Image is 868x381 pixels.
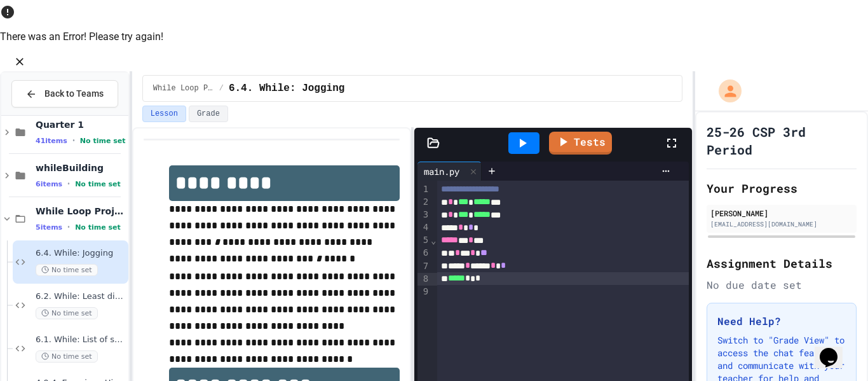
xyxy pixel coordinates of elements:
[417,209,430,221] div: 3
[707,179,857,197] h2: Your Progress
[36,264,98,276] span: No time set
[417,196,430,209] div: 2
[142,106,186,122] button: Lesson
[11,80,118,107] button: Back to Teams
[36,223,62,232] span: 5 items
[67,222,70,232] span: •
[430,235,437,246] span: Fold line
[417,286,430,298] div: 9
[36,335,126,345] span: 6.1. While: List of squares
[75,223,121,232] span: No time set
[67,179,70,189] span: •
[189,106,228,122] button: Grade
[707,254,857,272] h2: Assignment Details
[417,247,430,260] div: 6
[36,180,62,188] span: 6 items
[36,307,98,319] span: No time set
[219,83,224,94] span: /
[36,350,98,363] span: No time set
[36,291,126,302] span: 6.2. While: Least divisor
[417,260,430,273] div: 7
[707,277,857,293] div: No due date set
[549,132,612,155] a: Tests
[717,314,846,329] h3: Need Help?
[417,221,430,234] div: 4
[153,83,214,94] span: While Loop Projects
[815,330,855,368] iframe: chat widget
[36,162,126,174] span: whileBuilding
[707,123,857,158] h1: 25-26 CSP 3rd Period
[417,273,430,286] div: 8
[417,165,466,178] div: main.py
[417,183,430,196] div: 1
[710,219,853,229] div: [EMAIL_ADDRESS][DOMAIN_NAME]
[705,76,745,106] div: My Account
[417,234,430,247] div: 5
[80,137,126,145] span: No time set
[44,87,104,100] span: Back to Teams
[36,205,126,217] span: While Loop Projects
[36,119,126,130] span: Quarter 1
[10,52,29,71] button: Close
[417,162,482,181] div: main.py
[36,248,126,259] span: 6.4. While: Jogging
[72,135,75,146] span: •
[75,180,121,188] span: No time set
[36,137,67,145] span: 41 items
[710,207,853,219] div: [PERSON_NAME]
[229,81,344,96] span: 6.4. While: Jogging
